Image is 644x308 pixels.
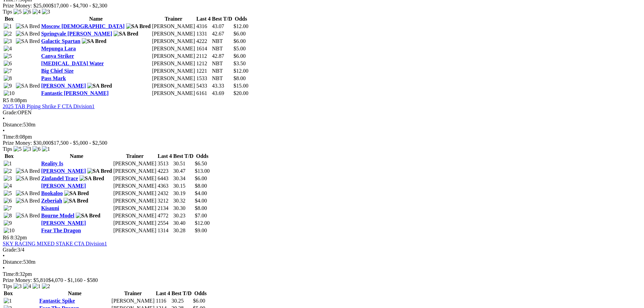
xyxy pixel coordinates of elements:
[234,83,248,89] span: $15.00
[212,60,233,67] td: NBT
[113,197,157,204] td: [PERSON_NAME]
[3,122,641,128] div: 530m
[157,168,172,174] td: 4223
[4,205,12,211] img: 7
[173,205,194,212] td: 30.30
[3,259,23,265] span: Distance:
[212,82,233,89] td: 43.33
[14,9,22,15] img: 5
[3,235,9,240] span: R6
[41,75,66,81] a: Pass Mark
[32,9,41,15] img: 4
[157,175,172,182] td: 6443
[114,31,138,37] img: SA Bred
[173,227,194,234] td: 30.28
[195,183,207,189] span: $8.00
[173,183,194,189] td: 30.15
[113,212,157,219] td: [PERSON_NAME]
[3,259,641,265] div: 530m
[41,61,104,66] a: [MEDICAL_DATA] Water
[152,38,195,45] td: [PERSON_NAME]
[4,53,12,59] img: 5
[4,31,12,37] img: 2
[234,31,246,37] span: $6.00
[16,175,40,182] img: SA Bred
[4,175,12,182] img: 3
[23,283,31,289] img: 4
[212,45,233,52] td: NBT
[195,175,207,181] span: $6.00
[3,9,12,15] span: Tips
[196,30,211,37] td: 1331
[4,23,12,29] img: 1
[152,30,195,37] td: [PERSON_NAME]
[173,212,194,219] td: 30.23
[3,271,16,277] span: Time:
[3,265,5,271] span: •
[39,298,75,304] a: Fantastic Spike
[4,90,15,96] img: 10
[41,220,86,226] a: [PERSON_NAME]
[23,9,31,15] img: 6
[234,75,246,81] span: $8.00
[3,283,12,289] span: Tips
[212,68,233,74] td: NBT
[195,190,207,196] span: $4.00
[194,153,210,160] th: Odds
[41,83,86,89] a: [PERSON_NAME]
[157,220,172,227] td: 2554
[4,290,13,296] span: Box
[41,198,62,204] a: Zeberiah
[41,38,80,44] a: Galactic Spartan
[212,38,233,45] td: NBT
[41,16,151,22] th: Name
[41,213,74,218] a: Bourne Model
[79,175,104,182] img: SA Bred
[3,110,18,115] span: Grade:
[3,116,5,121] span: •
[173,190,194,197] td: 30.19
[111,290,155,297] th: Trainer
[152,68,195,74] td: [PERSON_NAME]
[16,168,40,174] img: SA Bred
[171,298,192,304] td: 30.25
[212,30,233,37] td: 42.67
[157,160,172,167] td: 3513
[76,213,100,219] img: SA Bred
[3,140,641,146] div: Prize Money: $30,000
[196,16,211,22] th: Last 4
[173,175,194,182] td: 30.34
[39,290,111,297] th: Name
[173,160,194,167] td: 30.51
[16,190,40,196] img: SA Bred
[113,168,157,174] td: [PERSON_NAME]
[157,212,172,219] td: 4772
[41,23,125,29] a: Moscow [DEMOGRAPHIC_DATA]
[111,298,155,304] td: [PERSON_NAME]
[152,45,195,52] td: [PERSON_NAME]
[4,75,12,81] img: 8
[41,190,63,196] a: Bookaloo
[51,140,108,146] span: $17,500 - $5,000 - $2,500
[152,53,195,60] td: [PERSON_NAME]
[173,168,194,174] td: 30.47
[193,290,208,297] th: Odds
[212,90,233,97] td: 43.69
[212,75,233,82] td: NBT
[113,227,157,234] td: [PERSON_NAME]
[193,298,205,304] span: $6.00
[23,146,31,152] img: 3
[42,283,50,289] img: 2
[157,197,172,204] td: 3212
[234,53,246,59] span: $6.00
[156,298,170,304] td: 1116
[113,205,157,212] td: [PERSON_NAME]
[195,228,207,233] span: $9.00
[196,82,211,89] td: 5433
[212,23,233,30] td: 43.07
[48,277,98,283] span: $4,070 - $1,160 - $580
[42,9,50,15] img: 3
[41,53,74,59] a: Canya Striker
[195,161,207,166] span: $6.50
[173,153,194,160] th: Best T/D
